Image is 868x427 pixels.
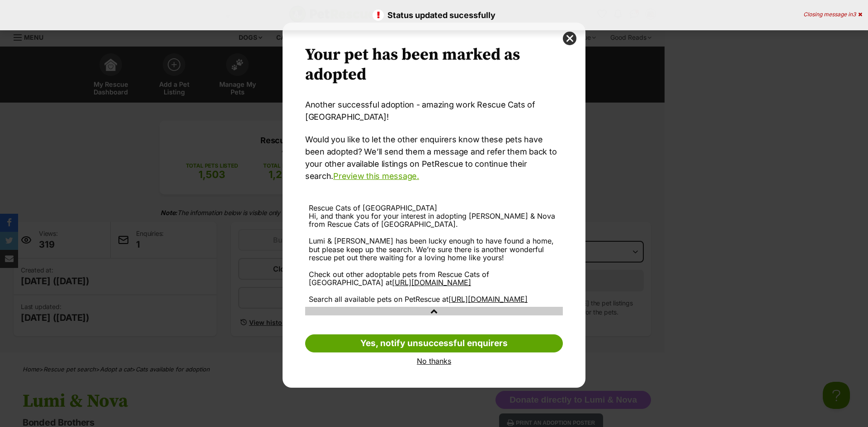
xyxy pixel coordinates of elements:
a: Preview this message. [333,171,419,181]
img: consumer-privacy-logo.png [1,1,8,8]
div: Closing message in [803,11,862,18]
span: Rescue Cats of [GEOGRAPHIC_DATA] [309,203,437,212]
p: Another successful adoption - amazing work Rescue Cats of [GEOGRAPHIC_DATA]! [305,99,563,123]
button: close [563,32,576,45]
div: Hi, and thank you for your interest in adopting [PERSON_NAME] & Nova from Rescue Cats of [GEOGRAP... [309,212,559,303]
a: [URL][DOMAIN_NAME] [392,278,471,287]
a: No thanks [305,357,563,365]
p: Would you like to let the other enquirers know these pets have been adopted? We’ll send them a me... [305,133,563,182]
p: Status updated sucessfully [9,9,859,21]
h2: Your pet has been marked as adopted [305,45,563,85]
span: 3 [853,11,856,18]
a: Yes, notify unsuccessful enquirers [305,334,563,352]
a: [URL][DOMAIN_NAME] [448,295,528,304]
